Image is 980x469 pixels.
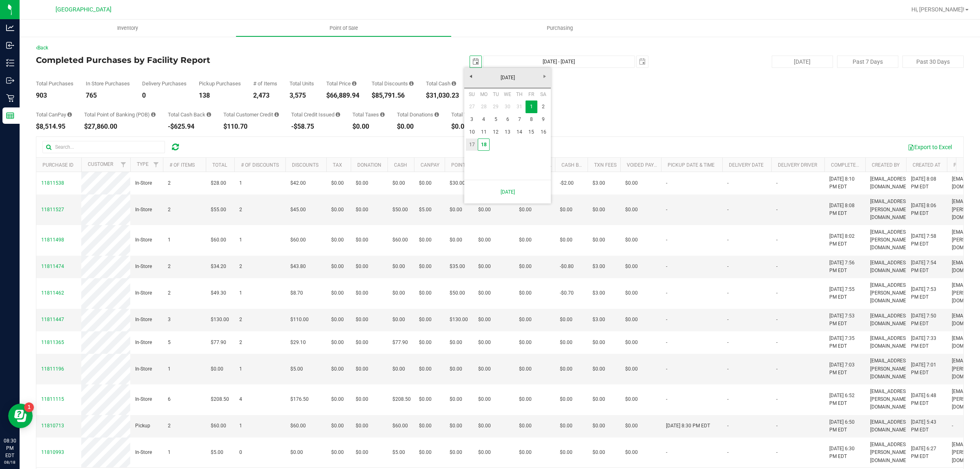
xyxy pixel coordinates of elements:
span: $0.00 [331,339,344,346]
i: Sum of the successful, non-voided point-of-banking payment transactions, both via payment termina... [151,112,156,117]
span: $0.00 [356,206,368,214]
div: Delivery Purchases [142,81,187,86]
a: Inventory [20,20,236,37]
span: $0.00 [356,339,368,346]
span: 2 [168,179,171,187]
span: [DATE] 7:58 PM EDT [911,232,942,248]
span: 11810993 [41,449,64,455]
a: Purchase ID [42,162,73,168]
button: [DATE] [772,56,833,68]
div: Total Point of Banking (POB) [84,112,156,117]
a: Completed At [831,162,866,168]
div: Total CanPay [36,112,72,117]
div: Total Price [326,81,359,86]
button: Past 7 Days [837,56,898,68]
span: [DATE] 8:08 PM EDT [829,202,860,217]
a: Txn Fees [594,162,617,168]
a: Customer [88,161,113,167]
span: $0.00 [419,263,432,270]
a: 15 [526,126,537,138]
span: $0.00 [419,289,432,297]
button: Export to Excel [902,140,957,154]
span: In-Store [135,263,152,270]
div: 903 [36,92,73,99]
a: 17 [466,138,478,151]
a: 4 [478,113,490,126]
span: $0.00 [392,316,405,324]
span: In-Store [135,179,152,187]
a: 11 [478,126,490,138]
span: $3.00 [592,316,605,324]
div: $85,791.56 [372,92,414,99]
span: [DATE] 7:03 PM EDT [829,361,860,377]
span: $0.00 [331,179,344,187]
a: 5 [490,113,501,126]
a: 31 [514,100,526,113]
div: -$58.75 [291,123,340,130]
span: 2 [239,263,242,270]
span: 11811538 [41,180,64,186]
span: 11811365 [41,339,64,345]
i: Sum of the successful, non-voided CanPay payment transactions for all purchases in the date range. [67,112,72,117]
span: $0.00 [560,236,572,244]
a: 7 [514,113,526,126]
div: $27,860.00 [84,123,156,130]
a: Voided Payment [627,162,667,168]
a: 3 [466,113,478,126]
span: - [727,289,728,297]
span: [EMAIL_ADDRESS][PERSON_NAME][DOMAIN_NAME] [870,357,910,381]
a: Packed By [953,162,979,168]
a: # of Items [169,162,195,168]
span: $0.00 [625,263,638,270]
span: $49.30 [211,289,226,297]
span: $45.00 [290,206,306,214]
a: [DATE] [464,71,552,84]
i: Sum of the total taxes for all purchases in the date range. [380,112,385,117]
span: 1 [3,1,7,9]
span: select [637,56,648,67]
span: [DATE] 8:10 PM EDT [829,175,860,191]
span: Inventory [106,25,149,32]
button: Past 30 Days [902,56,964,68]
span: 11811527 [41,207,64,212]
span: -$2.00 [560,179,574,187]
span: $0.00 [450,236,462,244]
span: $0.00 [450,206,462,214]
div: Pickup Purchases [199,81,241,86]
span: $0.00 [478,289,491,297]
inline-svg: Analytics [6,24,14,32]
div: # of Items [253,81,277,86]
span: [DATE] 7:53 PM EDT [911,286,942,301]
span: $110.00 [290,316,309,324]
th: Wednesday [502,88,514,100]
div: Total Voided Payments [451,112,510,117]
span: $0.00 [560,316,572,324]
a: 13 [502,126,514,138]
i: Sum of the successful, non-voided cash payment transactions for all purchases in the date range. ... [452,81,456,86]
i: Sum of the successful, non-voided payments using account credit for all purchases in the date range. [274,112,279,117]
a: Purchasing [452,20,668,37]
div: -$625.94 [168,123,211,130]
div: 0 [142,92,187,99]
div: Total Cash [426,81,459,86]
span: $0.00 [592,236,605,244]
div: 138 [199,92,241,99]
span: [EMAIL_ADDRESS][DOMAIN_NAME] [870,312,910,328]
span: [DATE] 7:35 PM EDT [829,335,860,350]
span: -$0.80 [560,263,574,270]
span: $0.00 [356,236,368,244]
span: 1 [239,289,242,297]
span: 2 [239,339,242,346]
span: $0.00 [625,206,638,214]
span: $5.00 [290,365,303,373]
span: In-Store [135,236,152,244]
span: - [727,316,728,324]
span: - [666,263,667,270]
span: $0.00 [478,236,491,244]
span: $77.90 [392,339,408,346]
a: Tax [333,162,342,168]
span: - [776,179,777,187]
span: $0.00 [356,316,368,324]
span: $130.00 [211,316,229,324]
div: 3,575 [290,92,314,99]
